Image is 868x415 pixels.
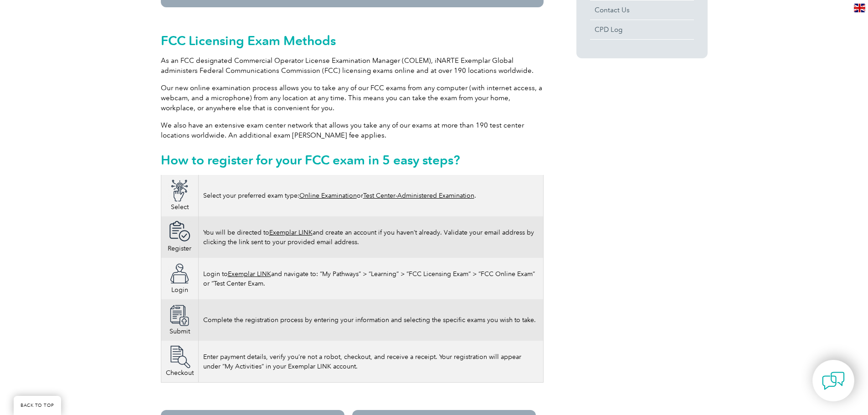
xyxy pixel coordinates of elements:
[590,20,694,39] a: CPD Log
[161,33,544,48] h2: FCC Licensing Exam Methods
[161,299,198,341] td: Submit
[822,369,845,392] img: contact-chat.png
[161,216,198,258] td: Register
[228,270,271,278] a: Exemplar LINK
[363,192,474,200] a: Test Center-Administered Examination
[198,341,543,383] td: Enter payment details, verify you’re not a robot, checkout, and receive a receipt. Your registrat...
[198,299,543,341] td: Complete the registration process by entering your information and selecting the specific exams y...
[161,341,198,383] td: Checkout
[198,258,543,299] td: Login to and navigate to: “My Pathways” > “Learning” > “FCC Licensing Exam” > “FCC Online Exam” o...
[161,175,198,216] td: Select
[161,258,198,299] td: Login
[198,216,543,258] td: You will be directed to and create an account if you haven’t already. Validate your email address...
[14,396,61,415] a: BACK TO TOP
[854,4,865,12] img: en
[161,120,544,140] p: We also have an extensive exam center network that allows you take any of our exams at more than ...
[161,56,544,76] p: As an FCC designated Commercial Operator License Examination Manager (COLEM), iNARTE Exemplar Glo...
[590,0,694,20] a: Contact Us
[299,192,357,200] a: Online Examination
[198,175,543,216] td: Select your preferred exam type: or .
[269,229,313,236] a: Exemplar LINK
[161,83,544,113] p: Our new online examination process allows you to take any of our FCC exams from any computer (wit...
[161,153,544,167] h2: How to register for your FCC exam in 5 easy steps?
